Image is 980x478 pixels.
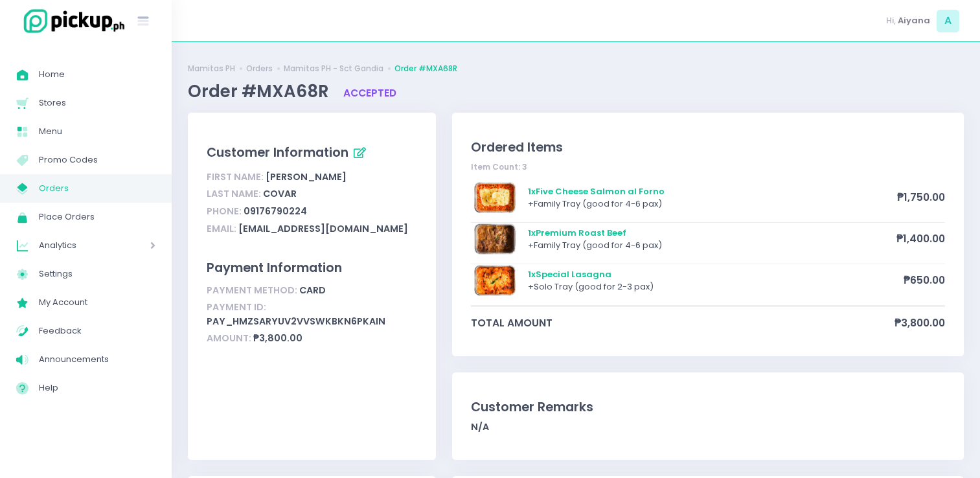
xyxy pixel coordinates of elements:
span: Payment Method: [207,284,297,297]
div: ₱3,800.00 [207,330,416,348]
span: Analytics [39,237,113,254]
img: logo [16,7,126,35]
span: Hi, [886,14,896,27]
span: Settings [39,266,155,282]
div: Covar [207,186,416,203]
div: card [207,282,416,299]
span: My Account [39,294,155,311]
span: Order #MXA68R [188,80,333,103]
span: ₱3,800.00 [895,315,945,330]
span: Amount: [207,332,251,345]
span: total amount [471,315,895,330]
span: Last Name: [207,187,261,200]
a: Mamitas PH - Sct Gandia [284,63,383,74]
span: Phone: [207,205,242,218]
span: Announcements [39,351,155,368]
div: N/A [471,420,945,434]
div: Item Count: 3 [471,161,945,173]
div: Payment Information [207,258,416,277]
span: Menu [39,123,155,140]
span: Promo Codes [39,152,155,168]
span: A [937,10,959,32]
a: Mamitas PH [188,63,235,74]
span: Aiyana [898,14,930,27]
span: Orders [39,180,155,197]
span: First Name: [207,170,264,183]
span: Stores [39,95,155,111]
a: Order #MXA68R [394,63,457,74]
span: Payment ID: [207,301,266,313]
span: Help [39,380,155,396]
div: [PERSON_NAME] [207,168,416,186]
span: Feedback [39,323,155,339]
div: pay_hMzsarYUv2vvSwkBkN6pKAin [207,299,416,330]
div: [EMAIL_ADDRESS][DOMAIN_NAME] [207,220,416,238]
div: Customer Remarks [471,398,945,416]
div: 09176790224 [207,203,416,220]
span: Email: [207,222,236,235]
span: accepted [343,86,396,100]
a: Orders [246,63,273,74]
div: Ordered Items [471,138,945,157]
span: Home [39,66,155,83]
span: Place Orders [39,209,155,225]
div: Customer Information [207,142,416,165]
